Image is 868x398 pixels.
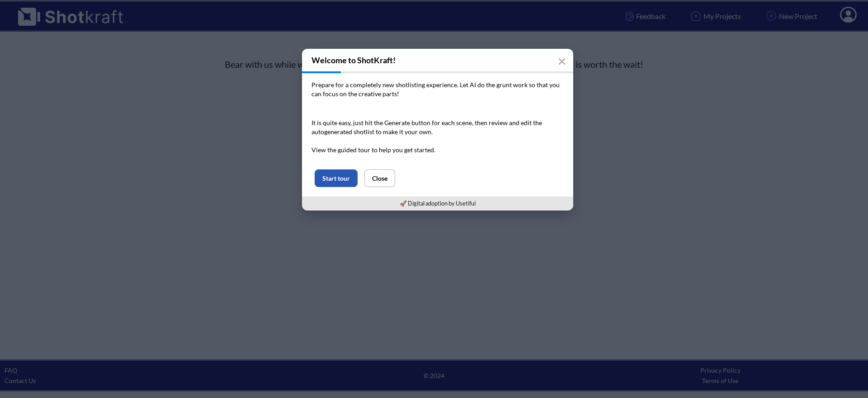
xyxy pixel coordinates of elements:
[364,169,395,187] button: Close
[315,169,358,187] button: Start tour
[311,118,564,155] p: It is quite easy, just hit the Generate button for each scene, then review and edit the autogener...
[302,49,573,71] h3: Welcome to ShotKraft!
[400,200,476,207] a: 🚀 Digital adoption by Usetiful
[311,81,458,89] span: Prepare for a completely new shotlisting experience.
